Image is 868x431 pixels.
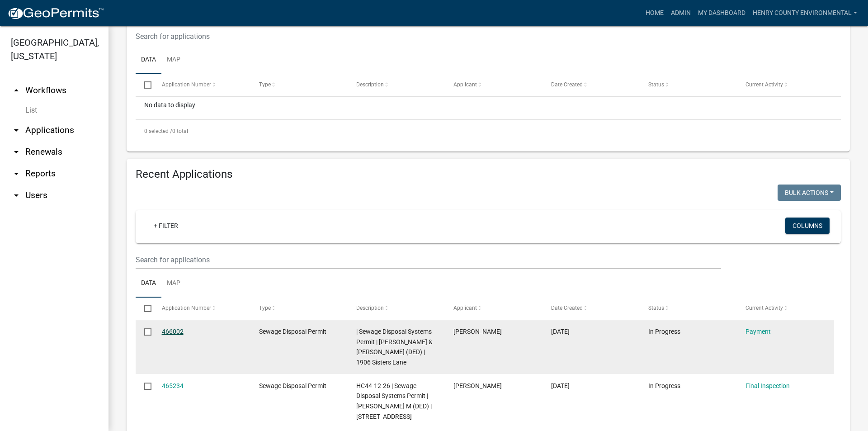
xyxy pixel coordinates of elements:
[745,305,783,311] span: Current Activity
[153,298,250,319] datatable-header-cell: Application Number
[11,147,22,157] i: arrow_drop_down
[356,81,384,88] span: Description
[745,382,790,389] a: Final Inspection
[356,382,432,420] span: HC44-12-26 | Sewage Disposal Systems Permit | Keck, Colton M (DED) | 2083 WILD ROSE LN
[667,5,694,22] a: Admin
[648,328,680,335] span: In Progress
[453,305,477,311] span: Applicant
[445,74,542,96] datatable-header-cell: Applicant
[542,298,639,319] datatable-header-cell: Date Created
[250,298,348,319] datatable-header-cell: Type
[144,128,172,134] span: 0 selected /
[348,74,445,96] datatable-header-cell: Description
[453,81,477,88] span: Applicant
[11,85,22,96] i: arrow_drop_up
[737,298,834,319] datatable-header-cell: Current Activity
[648,305,664,311] span: Status
[445,298,542,319] datatable-header-cell: Applicant
[259,328,326,335] span: Sewage Disposal Permit
[136,298,153,319] datatable-header-cell: Select
[146,218,185,234] a: + Filter
[640,74,737,96] datatable-header-cell: Status
[136,46,161,75] a: Data
[162,328,184,335] a: 466002
[153,74,250,96] datatable-header-cell: Application Number
[551,382,570,389] span: 08/18/2025
[551,328,570,335] span: 08/19/2025
[136,168,841,181] h4: Recent Applications
[745,81,783,88] span: Current Activity
[648,382,680,389] span: In Progress
[136,74,153,96] datatable-header-cell: Select
[694,5,749,22] a: My Dashboard
[737,74,834,96] datatable-header-cell: Current Activity
[642,5,667,22] a: Home
[640,298,737,319] datatable-header-cell: Status
[785,218,830,234] button: Columns
[136,269,161,298] a: Data
[259,382,326,389] span: Sewage Disposal Permit
[749,5,861,22] a: Henry County Environmental
[161,46,186,75] a: Map
[356,328,433,366] span: | Sewage Disposal Systems Permit | Platt, Matthew & Krystal (DED) | 1906 Sisters Lane
[136,27,721,46] input: Search for applications
[259,305,271,311] span: Type
[259,81,271,88] span: Type
[542,74,639,96] datatable-header-cell: Date Created
[453,382,502,389] span: Ryan Francy
[453,328,502,335] span: Krystal Platt
[136,120,841,142] div: 0 total
[162,305,211,311] span: Application Number
[161,269,186,298] a: Map
[162,382,184,389] a: 465234
[745,328,771,335] a: Payment
[136,97,841,119] div: No data to display
[250,74,348,96] datatable-header-cell: Type
[648,81,664,88] span: Status
[162,81,211,88] span: Application Number
[778,185,841,201] button: Bulk Actions
[136,251,721,269] input: Search for applications
[11,125,22,136] i: arrow_drop_down
[348,298,445,319] datatable-header-cell: Description
[551,305,583,311] span: Date Created
[356,305,384,311] span: Description
[11,168,22,179] i: arrow_drop_down
[551,81,583,88] span: Date Created
[11,190,22,201] i: arrow_drop_down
